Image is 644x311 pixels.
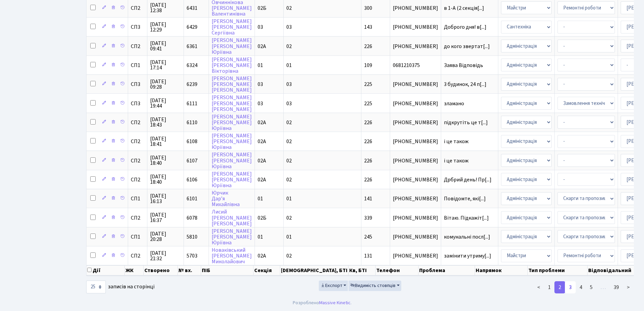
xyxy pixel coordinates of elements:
span: 6101 [187,195,197,202]
span: і це також [444,139,495,144]
th: Напрямок [475,265,528,275]
span: СП2 [131,177,144,182]
span: Заява Відповідь [444,63,495,68]
span: Видимість стовпців [350,282,396,289]
th: [DEMOGRAPHIC_DATA], БТІ [280,265,349,275]
span: 02 [286,43,292,50]
span: 02Б [258,214,266,222]
span: 02А [258,252,266,260]
a: [PERSON_NAME][PERSON_NAME]Юріївна [212,227,252,246]
a: 3 [565,281,576,293]
span: 01 [258,195,263,202]
span: СП1 [131,234,144,240]
span: 01 [258,62,263,69]
span: 03 [286,23,292,31]
span: [PHONE_NUMBER] [393,253,438,259]
span: [PHONE_NUMBER] [393,177,438,182]
span: [DATE] 09:41 [150,41,181,51]
span: [DATE] 18:40 [150,155,181,166]
span: комунальні посл[...] [444,233,490,241]
a: [PERSON_NAME][PERSON_NAME]Юріївна [212,151,252,170]
span: 6111 [187,100,197,107]
span: СП3 [131,101,144,106]
span: СП2 [131,215,144,221]
span: Дрбрий день! Пр[...] [444,176,492,183]
span: 245 [364,233,372,241]
span: [DATE] 16:37 [150,212,181,223]
span: 01 [286,62,292,69]
span: [DATE] 21:32 [150,250,181,261]
span: 02 [286,176,292,183]
span: [DATE] 20:28 [150,231,181,242]
span: СП1 [131,63,144,68]
span: 02А [258,119,266,126]
span: 03 [258,23,263,31]
th: Дії [87,265,125,275]
span: 03 [286,81,292,88]
a: 4 [575,281,586,293]
button: Видимість стовпців [349,281,401,291]
span: зламано [444,101,495,106]
span: до кого звертат[...] [444,43,490,50]
th: Секція [254,265,280,275]
th: Тип проблеми [528,265,588,275]
a: Massive Kinetic [319,299,351,306]
span: [DATE] 18:43 [150,117,181,128]
span: 0681210375 [393,63,438,68]
span: 6108 [187,138,197,145]
a: [PERSON_NAME][PERSON_NAME]Сергіївна [212,18,252,37]
span: [DATE] 19:44 [150,98,181,109]
span: 02 [286,119,292,126]
span: [DATE] 17:14 [150,60,181,70]
a: 1 [544,281,555,293]
a: 5 [586,281,597,293]
span: 03 [258,81,263,88]
a: ЮрчикДар’яМихайлівна [212,189,240,208]
span: і це також [444,158,495,163]
span: 02 [286,214,292,222]
span: 6361 [187,43,197,50]
span: Експорт [320,282,342,289]
span: 02А [258,43,266,50]
span: 300 [364,4,372,12]
span: 339 [364,214,372,222]
a: 2 [554,281,565,293]
a: [PERSON_NAME][PERSON_NAME]Юріївна [212,132,252,151]
span: СП2 [131,120,144,125]
span: 02А [258,157,266,164]
span: 226 [364,157,372,164]
span: [PHONE_NUMBER] [393,215,438,221]
span: 6107 [187,157,197,164]
span: 03 [286,100,292,107]
span: [DATE] 18:40 [150,174,181,185]
span: 6106 [187,176,197,183]
span: 6429 [187,23,197,31]
button: Експорт [319,281,348,291]
span: замінити утриму[...] [444,252,491,260]
span: 3 будинок, 24 п[...] [444,81,486,88]
span: [PHONE_NUMBER] [393,120,438,125]
a: [PERSON_NAME][PERSON_NAME]Вікторівна [212,56,252,75]
span: СП2 [131,5,144,11]
span: 01 [286,233,292,241]
span: [PHONE_NUMBER] [393,44,438,49]
span: 225 [364,81,372,88]
span: 6431 [187,4,197,12]
span: [PHONE_NUMBER] [393,82,438,87]
span: СП2 [131,139,144,144]
span: СП2 [131,253,144,259]
span: [DATE] 09:28 [150,79,181,90]
th: Проблема [419,265,475,275]
div: Розроблено . [293,299,352,307]
th: № вх. [178,265,201,275]
a: [PERSON_NAME][PERSON_NAME][PERSON_NAME] [212,94,252,113]
span: в 1-А (2 секція[...] [444,4,484,12]
span: [PHONE_NUMBER] [393,101,438,106]
span: 143 [364,23,372,31]
a: [PERSON_NAME][PERSON_NAME]Юріївна [212,113,252,132]
span: 226 [364,119,372,126]
span: [PHONE_NUMBER] [393,139,438,144]
span: 226 [364,138,372,145]
a: [PERSON_NAME][PERSON_NAME]Юріївна [212,37,252,56]
span: підкрутіть це т[...] [444,119,488,126]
